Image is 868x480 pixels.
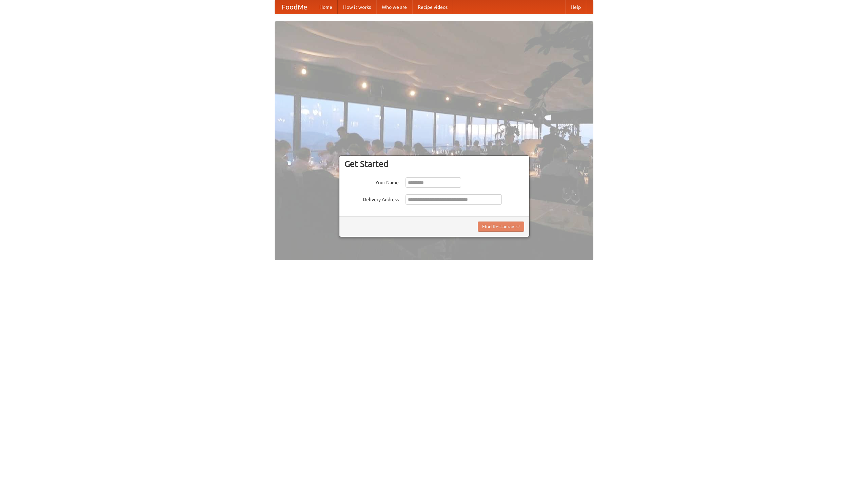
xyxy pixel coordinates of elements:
a: How it works [338,0,376,14]
button: Find Restaurants! [478,222,524,232]
h3: Get Started [344,159,524,169]
a: FoodMe [275,0,314,14]
a: Who we are [376,0,412,14]
a: Help [565,0,586,14]
a: Recipe videos [412,0,453,14]
a: Home [314,0,338,14]
label: Delivery Address [344,194,399,203]
label: Your Name [344,177,399,186]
